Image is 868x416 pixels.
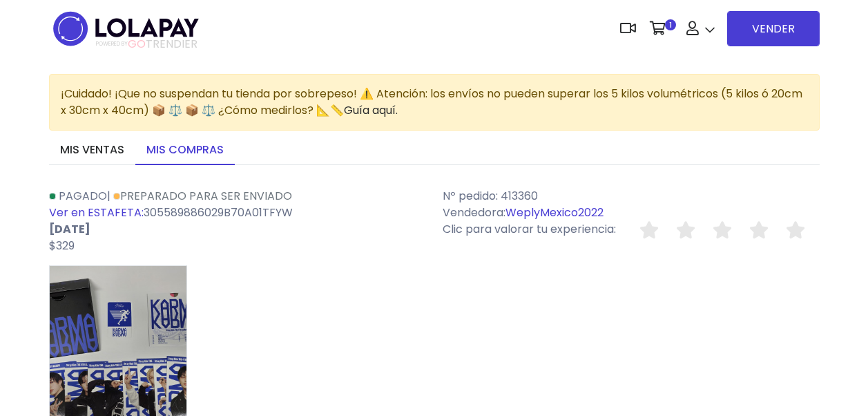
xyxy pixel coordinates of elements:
img: logo [49,7,203,50]
p: Nº pedido: 413360 [443,188,820,205]
a: Guía aquí. [344,102,398,118]
p: Vendedora: [443,205,820,221]
a: Mis compras [135,136,235,165]
p: [DATE] [49,221,426,238]
span: Clic para valorar tu experiencia: [443,221,616,237]
a: 1 [643,8,679,49]
a: WeplyMexico2022 [505,205,604,220]
span: $329 [49,238,75,254]
span: GO [128,36,146,52]
a: Preparado para ser enviado [113,188,292,204]
span: 1 [665,19,676,30]
a: Ver en ESTAFETA: [49,205,144,220]
span: Pagado [59,188,107,204]
a: VENDER [727,11,820,46]
span: ¡Cuidado! ¡Que no suspendan tu tienda por sobrepeso! ⚠️ Atención: los envíos no pueden superar lo... [61,86,802,118]
a: Mis ventas [49,136,135,165]
span: TRENDIER [96,38,197,50]
span: POWERED BY [96,40,128,48]
div: | 305589886029B70A01TFYW [41,188,434,254]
